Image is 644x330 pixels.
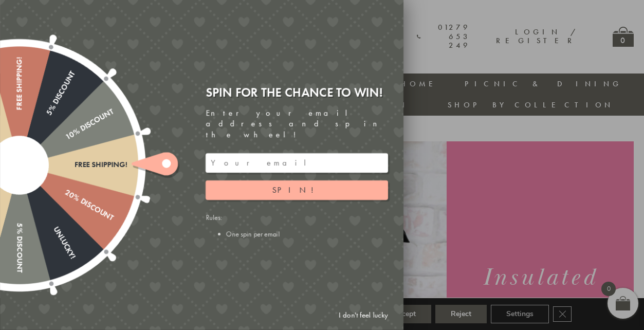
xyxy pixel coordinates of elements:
div: Rules: [206,213,388,239]
div: 5% Discount [15,165,24,273]
div: Enter your email address and spin the wheel! [206,108,388,140]
div: Free shipping! [15,57,24,165]
div: 10% Discount [17,107,115,169]
input: Your email [206,153,388,173]
div: 20% Discount [17,161,115,223]
li: One spin per email [226,229,388,239]
div: 5% Discount [15,69,77,167]
button: Spin! [206,180,388,200]
span: Spin! [272,185,321,195]
div: Unlucky! [15,163,77,261]
div: Free shipping! [20,160,127,169]
a: I don't feel lucky [334,306,393,325]
div: Spin for the chance to win! [206,84,388,100]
